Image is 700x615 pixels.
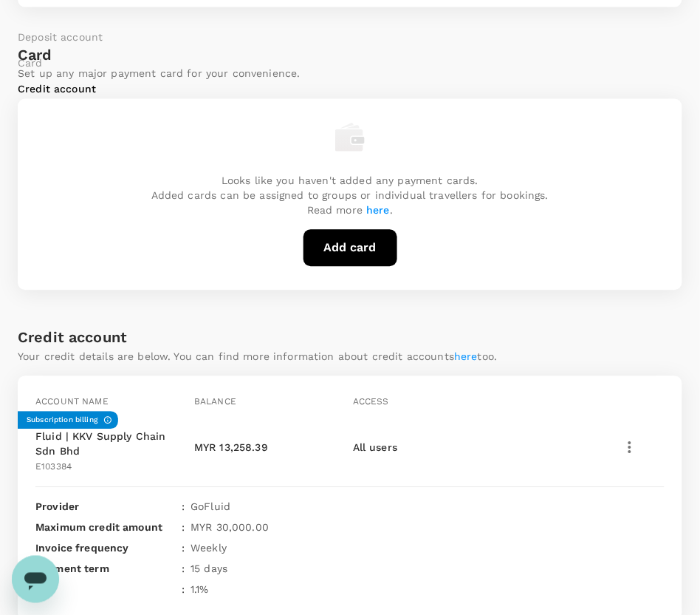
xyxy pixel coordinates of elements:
p: 1.1 % [191,582,209,597]
p: MYR 30,000.00 [191,520,269,535]
p: Maximum credit amount [35,520,176,535]
p: Provider [35,500,176,514]
h6: Card [18,43,682,67]
p: Fee [35,582,176,597]
span: Balance [194,397,236,407]
a: here [366,205,390,217]
span: Access [353,397,389,407]
li: Card [18,55,103,70]
span: : [182,500,185,514]
span: : [182,541,185,556]
span: Account name [35,397,109,407]
span: All users [353,442,397,454]
p: GoFluid [191,500,230,514]
li: Deposit account [18,30,103,44]
span: : [182,562,185,577]
p: Invoice frequency [35,541,176,556]
p: Looks like you haven't added any payment cards. Added cards can be assigned to groups or individu... [151,174,549,218]
span: : [182,520,185,535]
a: here [454,351,478,363]
iframe: Button to launch messaging window [12,556,59,603]
p: Weekly [191,541,227,556]
button: Add card [303,230,397,267]
span: E103384 [35,462,72,472]
p: Payment term [35,562,176,577]
h6: Credit account [18,326,127,350]
img: empty [335,123,365,152]
span: : [182,582,185,597]
p: 15 days [191,562,227,577]
p: MYR 13,258.39 [194,441,268,455]
li: Credit account [18,81,103,96]
p: Fluid | KKV Supply Chain Sdn Bhd [35,429,188,459]
p: Set up any major payment card for your convenience. [18,67,682,81]
h6: Subscription billing [27,415,97,427]
p: Your credit details are below. You can find more information about credit accounts too. [18,350,498,364]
